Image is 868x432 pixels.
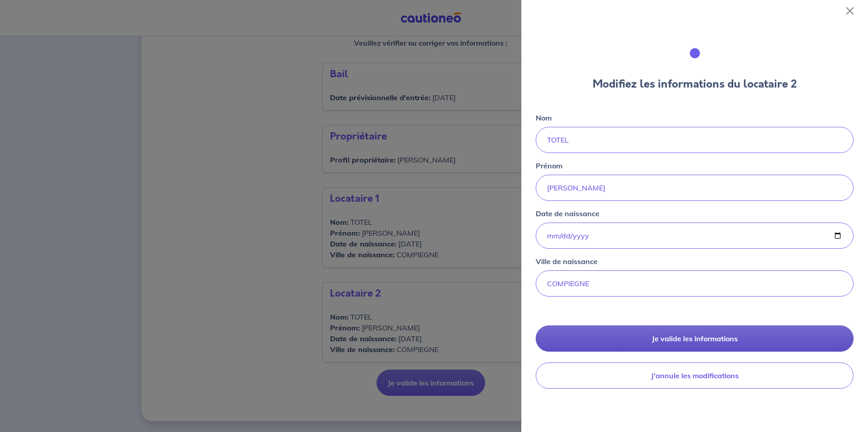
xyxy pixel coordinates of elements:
button: Close [843,4,857,18]
img: illu_tenants.svg [670,29,719,78]
h4: Modifiez les informations du locataire 2 [536,78,854,91]
p: Ville de naissance [536,256,598,267]
input: renter-1-last-name-placeholder [536,127,854,153]
input: renter-1-birthplace-placeholder [536,270,854,297]
p: Nom [536,112,552,123]
button: Je valide les informations [536,325,854,352]
button: J'annule les modifications [536,362,854,389]
p: Date de naissance [536,208,599,219]
input: renter-1-birthdate-placeholder [536,223,854,249]
input: renter-1-first-name-placeholder [536,175,854,201]
p: Prénom [536,160,562,171]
